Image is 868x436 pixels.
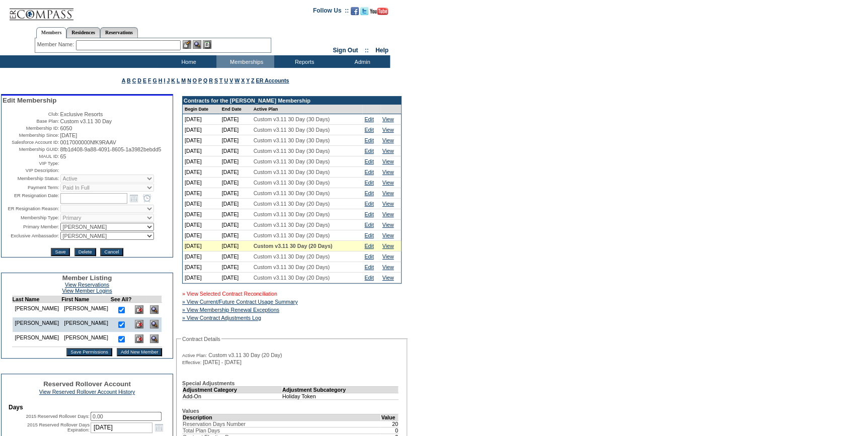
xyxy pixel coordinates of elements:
span: Custom v3.11 30 Day (20 Days) [254,253,330,259]
a: Subscribe to our YouTube Channel [370,10,388,16]
span: Custom v3.11 30 Day (30 Days) [254,148,330,154]
td: Exclusive Ambassador: [3,232,59,240]
td: Begin Date [183,105,220,114]
td: Membership ID: [3,125,59,131]
span: Total Plan Days [183,427,220,433]
a: D [137,77,141,83]
a: Z [251,77,255,83]
span: Custom v3.11 30 Day (20 Days) [254,264,330,270]
td: ER Resignation Reason: [3,205,59,213]
div: Member Name: [37,40,76,49]
a: M [181,77,186,83]
img: Become our fan on Facebook [351,7,359,15]
a: Open the calendar popup. [128,193,139,204]
a: I [164,77,165,83]
a: V [229,77,233,83]
label: 2015 Reserved Rollover Days: [26,414,90,419]
span: 0017000000NfK9RAAV [60,139,116,145]
a: Help [375,47,388,54]
img: Delete [135,305,143,314]
td: [DATE] [183,135,220,146]
td: Admin [332,55,390,68]
a: » View Selected Contract Reconciliation [182,291,277,297]
td: [PERSON_NAME] [12,332,61,347]
td: [DATE] [183,220,220,230]
td: [DATE] [183,125,220,135]
a: View Reservations [65,282,109,288]
span: Member Listing [62,274,112,282]
a: Edit [364,180,373,186]
span: [DATE] [60,132,77,138]
a: X [241,77,245,83]
img: b_edit.gif [183,40,191,49]
td: [DATE] [220,262,252,273]
td: Active Plan [252,105,363,114]
img: View Dashboard [150,320,159,328]
td: [DATE] [220,146,252,156]
span: Reservation Days Number [183,421,246,427]
td: MAUL ID: [3,153,59,159]
a: P [198,77,202,83]
td: [PERSON_NAME] [61,317,111,332]
input: Cancel [100,248,123,256]
td: [DATE] [183,167,220,178]
td: 20 [381,420,399,427]
a: View [382,148,394,154]
a: T [219,77,223,83]
span: Custom v3.11 30 Day (30 Days) [254,169,330,175]
td: First Name [61,296,111,303]
a: N [187,77,191,83]
b: Special Adjustments [182,380,234,386]
a: G [152,77,156,83]
a: H [159,77,163,83]
a: Edit [364,127,373,133]
a: F [148,77,151,83]
span: Effective: [182,360,201,366]
td: [DATE] [183,262,220,273]
a: Members [36,27,67,38]
a: Edit [364,222,373,228]
a: Become our fan on Facebook [351,10,359,16]
a: K [171,77,175,83]
span: Custom v3.11 30 Day (30 Days) [254,190,330,196]
td: [DATE] [220,241,252,251]
a: Sign Out [333,47,358,54]
td: See All? [111,296,132,303]
td: [DATE] [183,199,220,209]
a: Reservations [100,27,138,38]
td: [DATE] [220,199,252,209]
td: [DATE] [220,156,252,167]
td: Description [183,414,381,420]
td: Membership Type: [3,214,59,222]
td: [DATE] [220,209,252,220]
a: View [382,169,394,175]
td: Membership Since: [3,132,59,138]
td: Last Name [12,296,61,303]
a: Edit [364,275,373,281]
td: VIP Description: [3,167,59,173]
td: [DATE] [220,220,252,230]
span: Custom v3.11 30 Day [60,118,112,124]
td: Holiday Token [282,393,398,399]
span: Reserved Rollover Account [43,380,131,388]
a: U [224,77,228,83]
td: [DATE] [220,114,252,125]
td: Membership Status: [3,175,59,183]
td: [DATE] [183,273,220,283]
legend: Contract Details [181,336,221,342]
a: Edit [364,116,373,122]
a: View [382,243,394,249]
img: Delete [135,334,143,343]
td: 0 [381,427,399,433]
td: [DATE] [220,167,252,178]
img: Delete [135,320,143,328]
td: Membership GUID: [3,146,59,152]
a: J [167,77,170,83]
a: Follow us on Twitter [360,10,368,16]
td: Payment Term: [3,184,59,192]
img: Reservations [203,40,211,49]
td: [PERSON_NAME] [61,332,111,347]
a: S [214,77,218,83]
a: » View Current/Future Contract Usage Summary [182,299,298,305]
td: Salesforce Account ID: [3,139,59,145]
